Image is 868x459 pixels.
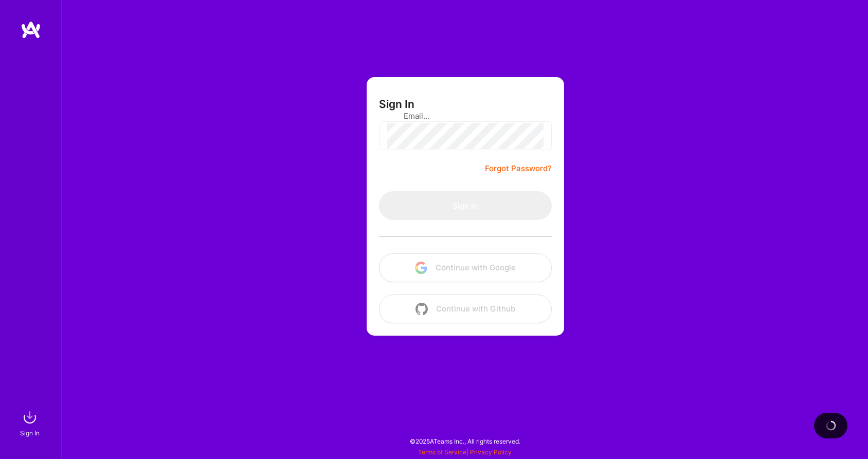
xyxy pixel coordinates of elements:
[20,428,40,438] div: Sign In
[21,21,41,39] img: logo
[62,428,868,454] div: © 2025 ATeams Inc., All rights reserved.
[415,303,428,315] img: icon
[379,191,552,220] button: Sign In
[485,162,552,175] a: Forgot Password?
[379,295,552,323] button: Continue with Github
[379,98,414,111] h3: Sign In
[404,103,527,129] input: Email...
[415,262,427,274] img: icon
[824,419,837,432] img: loading
[418,448,512,456] span: |
[20,407,40,428] img: sign in
[418,448,466,456] a: Terms of Service
[22,407,40,438] a: sign inSign In
[379,253,552,282] button: Continue with Google
[470,448,512,456] a: Privacy Policy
